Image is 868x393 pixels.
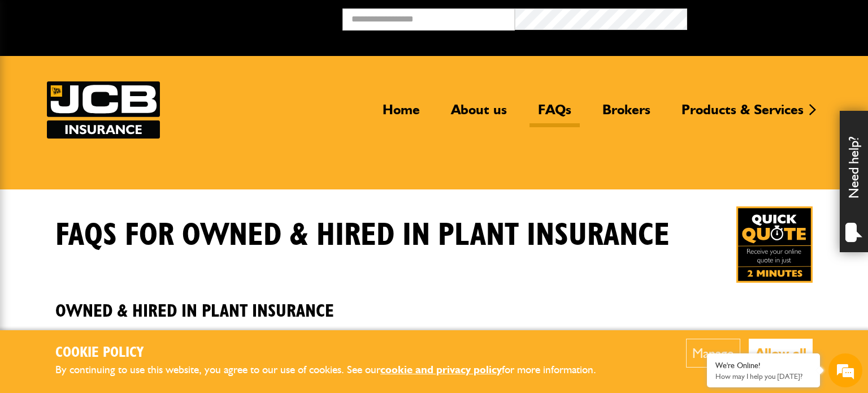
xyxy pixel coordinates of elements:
a: About us [442,101,515,127]
a: Products & Services [673,101,812,127]
h2: Owned & Hired In Plant Insurance [55,283,813,322]
button: Allow all [749,339,813,368]
button: Broker Login [687,8,860,26]
div: We're Online! [715,361,811,370]
p: By continuing to use this website, you agree to our use of cookies. See our for more information. [55,361,615,379]
a: FAQs [530,101,580,127]
a: Brokers [594,101,659,127]
img: JCB Insurance Services logo [47,81,160,139]
img: Quick Quote [736,206,813,283]
a: JCB Insurance Services [47,81,160,139]
h1: FAQS for Owned & Hired In Plant Insurance [55,217,670,254]
a: Home [374,101,428,127]
p: How may I help you today? [715,372,811,381]
a: cookie and privacy policy [380,363,502,376]
a: Get your insurance quote in just 2-minutes [736,206,813,283]
button: Manage [686,339,740,368]
h2: Cookie Policy [55,344,615,362]
div: Need help? [840,111,868,252]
